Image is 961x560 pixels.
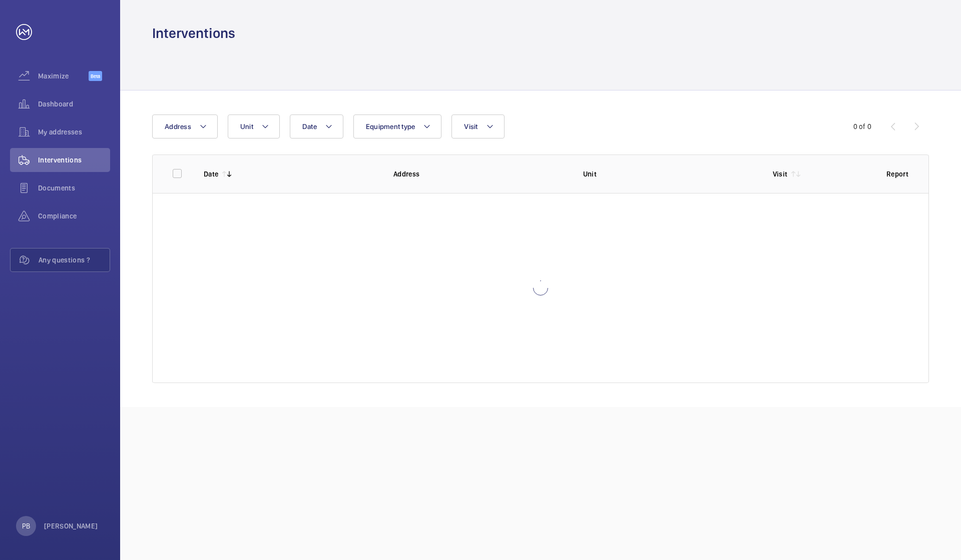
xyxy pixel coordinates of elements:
[773,169,788,179] p: Visit
[38,211,110,221] span: Compliance
[451,114,504,138] button: Visit
[583,169,757,179] p: Unit
[38,99,110,109] span: Dashboard
[366,122,415,130] span: Equipment type
[165,122,191,130] span: Address
[44,521,98,531] p: [PERSON_NAME]
[228,114,280,138] button: Unit
[240,122,253,130] span: Unit
[38,71,89,81] span: Maximize
[152,24,235,42] h1: Interventions
[152,114,218,138] button: Address
[89,71,102,81] span: Beta
[353,114,442,138] button: Equipment type
[393,169,567,179] p: Address
[886,169,908,179] p: Report
[302,122,317,130] span: Date
[39,255,110,265] span: Any questions ?
[204,169,218,179] p: Date
[38,127,110,137] span: My addresses
[38,183,110,193] span: Documents
[290,114,343,138] button: Date
[853,121,871,131] div: 0 of 0
[38,155,110,165] span: Interventions
[22,521,30,531] p: PB
[464,122,477,130] span: Visit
